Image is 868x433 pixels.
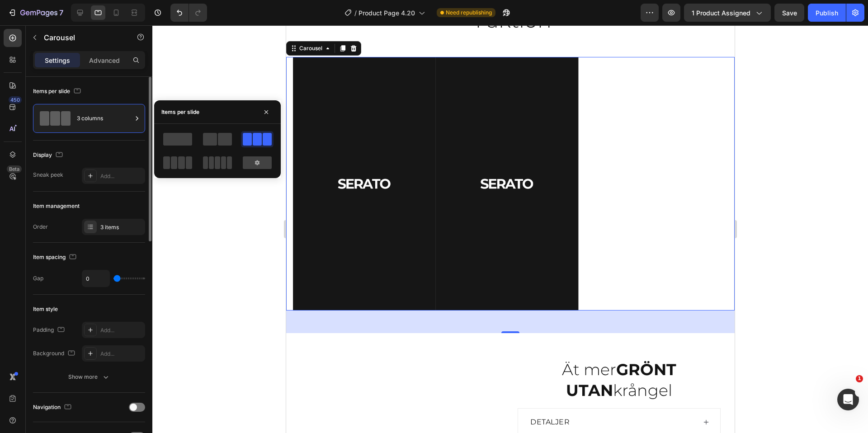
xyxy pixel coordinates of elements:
div: Beta [7,165,22,173]
span: Need republishing [446,9,492,17]
span: Product Page 4.20 [359,8,415,18]
div: Background [33,348,77,360]
button: 7 [4,4,67,22]
span: / [354,8,357,18]
div: 3 items [100,223,143,231]
div: Items per slide [33,85,83,98]
iframe: Design area [286,25,735,433]
button: Publish [808,4,846,22]
div: Add... [100,172,143,180]
span: 1 product assigned [692,8,750,18]
button: Show more [33,369,145,385]
div: 3 columns [77,108,132,129]
input: Auto [82,270,109,287]
div: 450 [9,96,22,104]
span: Save [782,9,797,17]
div: Publish [816,8,838,18]
button: Save [774,4,804,22]
div: Navigation [33,401,73,414]
div: Gap [33,274,43,282]
div: Item management [33,202,80,210]
div: Sneak peek [33,171,63,179]
strong: UTAN [280,355,327,375]
p: 7 [59,7,63,18]
iframe: Intercom live chat [837,389,859,410]
div: Padding [33,324,66,336]
p: Carousel [44,32,121,43]
p: Settings [45,56,70,65]
span: 1 [856,375,863,382]
strong: GRÖNT [330,334,390,354]
div: Undo/Redo [170,4,207,22]
div: Display [33,149,65,161]
button: 1 product assigned [684,4,771,22]
span: Detaljer [244,392,283,401]
p: Advanced [89,56,120,65]
div: Items per slide [161,108,199,116]
div: Order [33,223,48,231]
div: Show more [68,372,110,381]
div: Add... [100,326,143,334]
div: Item spacing [33,251,78,264]
div: Item style [33,305,58,313]
div: Add... [100,350,143,358]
